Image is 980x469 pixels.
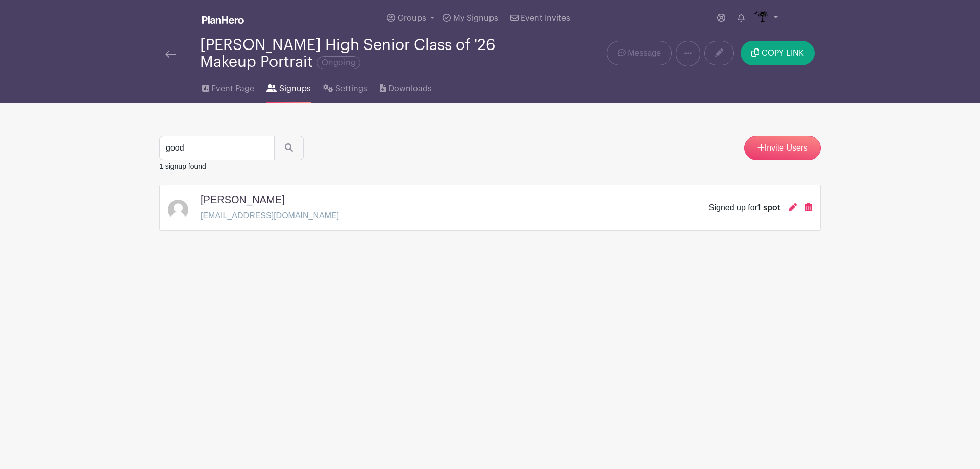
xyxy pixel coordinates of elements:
[628,47,661,59] span: Message
[709,202,780,214] div: Signed up for
[159,136,275,160] input: Search Signups
[398,14,426,22] span: Groups
[757,204,780,212] span: 1 spot
[202,70,254,103] a: Event Page
[744,136,821,160] a: Invite Users
[388,83,432,95] span: Downloads
[317,56,360,69] span: Ongoing
[202,16,244,24] img: logo_white-6c42ec7e38ccf1d336a20a19083b03d10ae64f83f12c07503d8b9e83406b4c7d.svg
[453,14,498,22] span: My Signups
[521,14,570,22] span: Event Invites
[607,41,672,65] a: Message
[200,37,531,70] div: [PERSON_NAME] High Senior Class of '26 Makeup Portrait
[335,83,367,95] span: Settings
[380,70,431,103] a: Downloads
[323,70,367,103] a: Settings
[211,83,254,95] span: Event Page
[168,200,188,220] img: default-ce2991bfa6775e67f084385cd625a349d9dcbb7a52a09fb2fda1e96e2d18dcdb.png
[159,162,206,170] small: 1 signup found
[762,49,804,57] span: COPY LINK
[201,193,284,206] h5: [PERSON_NAME]
[201,210,339,222] p: [EMAIL_ADDRESS][DOMAIN_NAME]
[753,10,769,27] img: IMAGES%20logo%20transparenT%20PNG%20s.png
[266,70,310,103] a: Signups
[279,83,311,95] span: Signups
[741,41,815,65] button: COPY LINK
[165,51,176,58] img: back-arrow-29a5d9b10d5bd6ae65dc969a981735edf675c4d7a1fe02e03b50dbd4ba3cdb55.svg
